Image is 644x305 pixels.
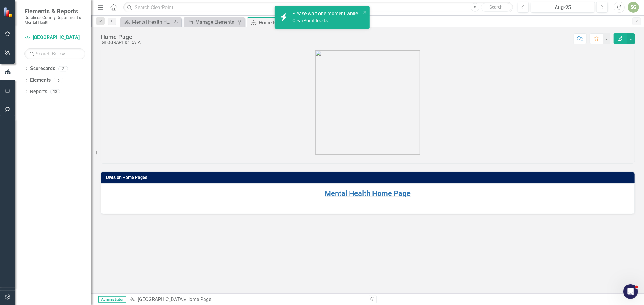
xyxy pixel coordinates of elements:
span: Administrator [98,296,126,303]
a: Mental Health Home Page [325,189,411,198]
div: Mental Health Home Page [132,18,172,26]
a: [GEOGRAPHIC_DATA] [138,296,184,302]
h3: Division Home Pages [106,175,632,180]
a: Mental Health Home Page [122,18,172,26]
img: ClearPoint Strategy [3,7,14,17]
div: Manage Elements [195,18,236,26]
div: 6 [54,78,63,83]
div: Aug-25 [533,4,593,11]
div: 13 [50,89,60,94]
div: » [129,296,363,303]
div: Please wait one moment while ClearPoint loads... [292,10,361,24]
button: SG [628,2,639,13]
div: Home Page [101,34,142,40]
iframe: Intercom live chat [623,284,638,299]
input: Search Below... [24,48,85,59]
button: close [363,9,367,16]
span: Search [489,5,503,9]
div: [GEOGRAPHIC_DATA] [101,40,142,45]
a: Manage Elements [185,18,236,26]
div: Home Page [186,296,211,302]
span: Elements & Reports [24,8,85,15]
img: blobid0.jpg [315,50,420,155]
input: Search ClearPoint... [123,2,513,13]
a: [GEOGRAPHIC_DATA] [24,34,85,41]
a: Reports [30,88,47,95]
small: Dutchess County Department of Mental Health [24,15,85,25]
div: 2 [58,66,68,71]
a: Scorecards [30,65,55,72]
a: Elements [30,77,51,84]
div: Home Page [259,19,307,27]
button: Aug-25 [531,2,595,13]
button: Search [481,3,511,12]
